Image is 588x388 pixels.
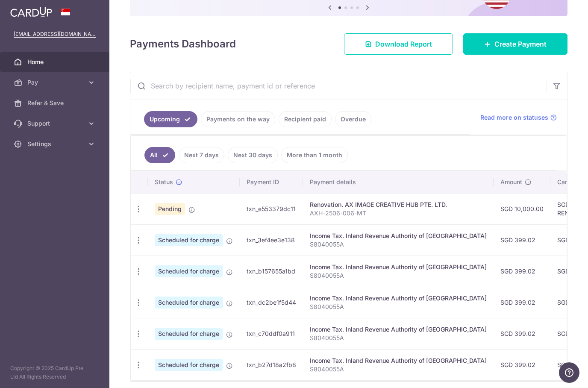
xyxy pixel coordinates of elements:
[500,178,522,186] span: Amount
[494,193,550,224] td: SGD 10,000.00
[335,111,371,127] a: Overdue
[155,234,223,246] span: Scheduled for charge
[240,287,303,318] td: txn_dc2be1f5d44
[494,287,550,318] td: SGD 399.02
[144,111,197,127] a: Upcoming
[494,318,550,349] td: SGD 399.02
[144,147,175,163] a: All
[494,224,550,256] td: SGD 399.02
[463,33,567,55] a: Create Payment
[344,33,453,55] a: Download Report
[27,119,84,128] span: Support
[179,147,224,163] a: Next 7 days
[494,349,550,380] td: SGD 399.02
[494,256,550,287] td: SGD 399.02
[228,147,278,163] a: Next 30 days
[240,193,303,224] td: txn_e553379dc11
[559,362,579,384] iframe: Opens a widget where you can find more information
[310,271,487,280] p: S8040055A
[281,147,348,163] a: More than 1 month
[480,113,557,122] a: Read more on statuses
[310,200,487,209] div: Renovation. AX IMAGE CREATIVE HUB PTE. LTD.
[27,99,84,107] span: Refer & Save
[27,58,84,66] span: Home
[27,140,84,148] span: Settings
[310,209,487,218] p: AXH-2506-006-MT
[494,39,547,49] span: Create Payment
[155,265,223,277] span: Scheduled for charge
[310,365,487,373] p: S8040055A
[155,203,185,215] span: Pending
[310,232,487,240] div: Income Tax. Inland Revenue Authority of [GEOGRAPHIC_DATA]
[310,325,487,334] div: Income Tax. Inland Revenue Authority of [GEOGRAPHIC_DATA]
[130,72,547,100] input: Search by recipient name, payment id or reference
[310,294,487,303] div: Income Tax. Inland Revenue Authority of [GEOGRAPHIC_DATA]
[279,111,332,127] a: Recipient paid
[130,36,236,52] h4: Payments Dashboard
[480,113,548,122] span: Read more on statuses
[240,256,303,287] td: txn_b157655a1bd
[310,303,487,311] p: S8040055A
[27,78,84,87] span: Pay
[155,297,223,309] span: Scheduled for charge
[155,178,173,186] span: Status
[310,240,487,249] p: S8040055A
[10,7,52,17] img: CardUp
[240,318,303,349] td: txn_c70ddf0a911
[240,224,303,256] td: txn_3ef4ee3e138
[303,171,494,193] th: Payment details
[310,263,487,271] div: Income Tax. Inland Revenue Authority of [GEOGRAPHIC_DATA]
[310,356,487,365] div: Income Tax. Inland Revenue Authority of [GEOGRAPHIC_DATA]
[240,349,303,380] td: txn_b27d18a2fb8
[310,334,487,342] p: S8040055A
[240,171,303,193] th: Payment ID
[155,359,223,371] span: Scheduled for charge
[201,111,275,127] a: Payments on the way
[155,328,223,340] span: Scheduled for charge
[375,39,432,49] span: Download Report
